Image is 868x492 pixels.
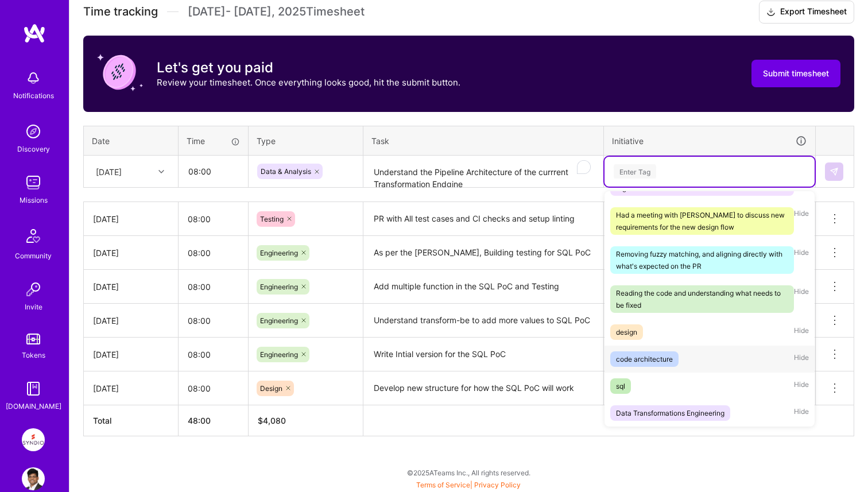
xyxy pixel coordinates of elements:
input: HH:MM [179,272,248,302]
span: Hide [794,207,809,235]
span: Hide [794,351,809,367]
div: Removing fuzzy matching, and aligning directly with what's expected on the PR [616,248,788,272]
div: [DATE] [93,281,169,293]
img: Submit [830,167,839,176]
img: User Avatar [22,467,45,490]
img: bell [22,67,45,90]
div: Reading the code and understanding what needs to be fixed [616,287,788,311]
span: Engineering [260,282,298,291]
span: Engineering [260,249,298,257]
div: Data Transformations Engineering [616,407,724,419]
span: Hide [794,378,809,394]
div: [DATE] [93,382,169,394]
img: Invite [22,278,45,301]
a: Terms of Service [416,481,470,489]
span: Hide [794,405,809,421]
textarea: Write Intial version for the SQL PoC [365,339,602,370]
h3: Let's get you paid [157,59,460,76]
img: Syndio: Transformation Engine Modernization [22,428,45,451]
span: Engineering [260,350,298,359]
div: Invite [25,301,42,313]
a: User Avatar [19,467,48,490]
img: logo [23,23,46,44]
div: sql [616,380,625,392]
th: Task [363,126,604,156]
div: Enter Tag [614,162,656,180]
a: Syndio: Transformation Engine Modernization [19,428,48,451]
span: [DATE] - [DATE] , 2025 Timesheet [188,5,365,19]
span: Hide [794,246,809,274]
div: Had a meeting with [PERSON_NAME] to discuss new requirements for the new design flow [616,209,788,233]
span: $ 4,080 [258,416,286,425]
input: HH:MM [179,305,248,336]
span: Submit timesheet [763,68,829,79]
span: | [416,481,521,489]
img: discovery [22,120,45,143]
textarea: Add multiple function in the SQL PoC and Testing [365,271,602,303]
span: Time tracking [83,5,158,19]
div: [DATE] [93,213,169,225]
textarea: Develop new structure for how the SQL PoC will work [365,373,602,404]
div: [DOMAIN_NAME] [6,400,61,412]
img: teamwork [22,171,45,194]
th: Total [84,405,179,436]
img: coin [97,49,143,95]
div: Initiative [612,134,807,148]
div: Discovery [17,143,50,155]
span: Data & Analysis [261,167,311,176]
th: 48:00 [179,405,249,436]
div: © 2025 ATeams Inc., All rights reserved. [69,458,868,487]
div: [DATE] [93,315,169,327]
th: Date [84,126,179,156]
input: HH:MM [179,204,248,234]
button: Submit timesheet [751,60,840,87]
textarea: As per the [PERSON_NAME], Building testing for SQL PoC [365,237,602,269]
span: Hide [794,324,809,340]
i: icon Download [766,6,776,18]
div: [DATE] [93,247,169,259]
span: Hide [794,285,809,313]
input: HH:MM [179,339,248,370]
i: icon Chevron [158,169,164,175]
img: guide book [22,377,45,400]
div: Community [15,250,52,262]
p: Review your timesheet. Once everything looks good, hit the submit button. [157,76,460,88]
span: Engineering [260,316,298,325]
img: tokens [26,334,40,344]
input: HH:MM [179,156,247,187]
img: Community [20,222,47,250]
div: Notifications [13,90,54,102]
textarea: PR with All test cases and CI checks and setup linting [365,203,602,235]
div: [DATE] [93,348,169,361]
th: Type [249,126,363,156]
div: code architecture [616,353,673,365]
span: Design [260,384,282,393]
div: [DATE] [96,165,122,177]
div: Missions [20,194,48,206]
input: HH:MM [179,238,248,268]
div: design [616,326,637,338]
span: Testing [260,215,284,223]
div: Tokens [22,349,45,361]
div: Time [187,135,240,147]
textarea: To enrich screen reader interactions, please activate Accessibility in Grammarly extension settings [365,157,602,187]
input: HH:MM [179,373,248,404]
textarea: Understand transform-be to add more values to SQL PoC [365,305,602,336]
a: Privacy Policy [474,481,521,489]
button: Export Timesheet [759,1,854,24]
